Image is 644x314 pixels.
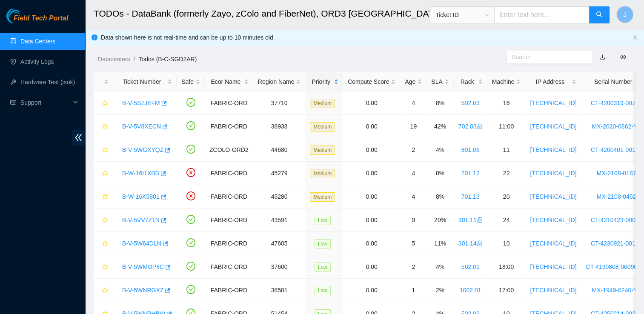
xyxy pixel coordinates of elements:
span: Medium [310,192,335,202]
button: star [98,283,109,297]
td: 0.00 [343,208,400,232]
a: [TECHNICAL_ID] [530,170,576,177]
span: lock [477,217,483,223]
button: download [593,50,612,64]
span: check-circle [186,215,195,224]
td: 0.00 [343,255,400,279]
button: search [589,6,610,23]
td: 1 [400,279,426,302]
td: 11:00 [487,115,526,138]
a: [TECHNICAL_ID] [530,123,576,130]
a: Datacenters [98,56,130,63]
td: 2% [426,279,453,302]
a: Hardware Test (isok) [20,79,75,86]
span: check-circle [186,262,195,271]
td: 11 [487,138,526,162]
td: 42% [426,115,453,138]
td: 19 [400,115,426,138]
td: 0.00 [343,232,400,255]
a: B-V-5V8XECN [122,123,161,130]
a: 702.03lock [458,123,483,130]
span: check-circle [186,145,195,154]
a: B-V-5WGXYQZ [122,146,163,153]
td: 4 [400,162,426,185]
button: star [98,120,109,133]
span: star [102,194,108,200]
span: close [633,35,638,40]
a: B-V-5S7JEFM [122,100,160,106]
a: 1002.01 [460,287,481,294]
a: 801.06 [461,146,480,153]
a: B-V-5WMOP8C [122,263,164,270]
span: close-circle [186,191,195,200]
td: 20% [426,208,453,232]
span: Low [315,263,331,272]
span: Field Tech Portal [14,14,68,23]
a: B-V-5WNRGXZ [122,287,163,294]
span: check-circle [186,285,195,294]
button: star [98,190,109,203]
span: close-circle [186,168,195,177]
a: Akamai TechnologiesField Tech Portal [6,15,68,26]
a: 301.14lock [458,240,483,247]
a: Todos (B-C-SGD2AR) [138,56,197,63]
td: FABRIC-ORD [205,185,253,208]
a: MX-1949-0240-N0 [592,287,641,294]
td: 45280 [253,185,306,208]
td: 0.00 [343,91,400,115]
td: 11% [426,232,453,255]
td: 16 [487,91,526,115]
button: star [98,237,109,250]
span: Medium [310,146,335,155]
span: star [102,287,108,294]
a: B-W-16K5801 [122,193,160,200]
a: download [599,54,605,60]
td: 8% [426,91,453,115]
span: eye [620,54,626,60]
a: MX-2108-0187 [597,170,636,177]
td: 4 [400,185,426,208]
button: star [98,143,109,157]
span: star [102,170,108,177]
button: J [616,6,633,23]
span: check-circle [186,121,195,130]
a: 701.12 [461,170,480,177]
td: 4% [426,138,453,162]
a: [TECHNICAL_ID] [530,146,576,153]
td: 38938 [253,115,306,138]
td: 5 [400,232,426,255]
button: star [98,260,109,274]
a: MX-2020-0862-N0 [592,123,641,130]
span: Medium [310,122,335,131]
span: Low [315,239,331,248]
span: double-left [72,130,85,146]
span: lock [477,123,483,129]
a: MX-2108-0452 [597,193,636,200]
td: 2 [400,138,426,162]
a: B-V-5W64DLN [122,240,161,247]
a: [TECHNICAL_ID] [530,193,576,200]
td: 24 [487,208,526,232]
td: 4% [426,255,453,279]
a: [TECHNICAL_ID] [530,287,576,294]
span: read [10,100,16,106]
span: star [102,123,108,130]
a: [TECHNICAL_ID] [530,240,576,247]
td: FABRIC-ORD [205,115,253,138]
td: 0.00 [343,279,400,302]
span: star [102,147,108,154]
span: Low [315,216,331,225]
button: star [98,166,109,180]
td: 45279 [253,162,306,185]
td: 4 [400,91,426,115]
a: 502.01 [461,263,480,270]
td: FABRIC-ORD [205,208,253,232]
a: 701.13 [461,193,480,200]
td: 43591 [253,208,306,232]
button: star [98,96,109,110]
td: ZCOLO-ORD2 [205,138,253,162]
a: CT-4230921-00132 [591,240,642,247]
td: 0.00 [343,185,400,208]
td: FABRIC-ORD [205,91,253,115]
td: FABRIC-ORD [205,255,253,279]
